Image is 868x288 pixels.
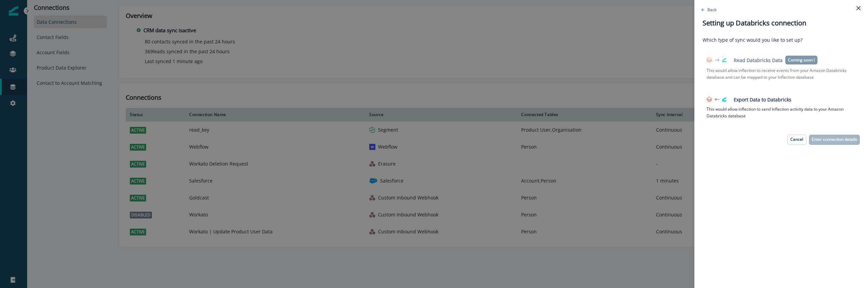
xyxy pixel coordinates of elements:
[812,137,857,142] p: Enter connection details
[707,7,716,13] p: Back
[707,103,856,122] p: This would allow inflection to send Inflection activity data to your Amazon Databricks database
[809,135,860,145] button: Enter connection details
[701,7,716,13] button: Go back
[790,137,803,142] p: Cancel
[853,3,864,14] button: Close
[703,36,860,43] p: Which type of sync would you like to set up?
[787,135,806,145] button: Cancel
[734,96,791,103] span: Export Data to Databricks
[703,18,860,28] div: Setting up Databricks connection
[722,97,726,101] img: Inflection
